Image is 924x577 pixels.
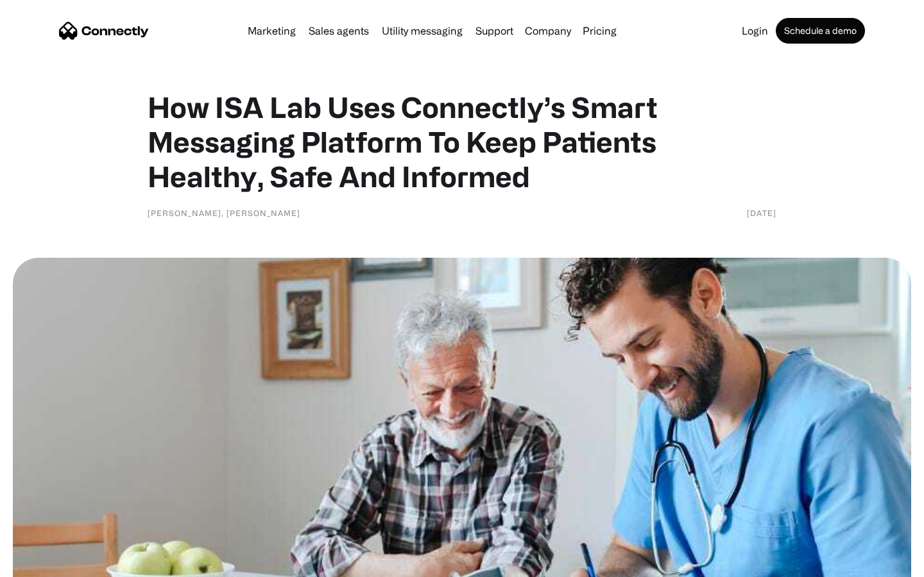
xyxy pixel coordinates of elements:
[747,206,776,219] div: [DATE]
[577,26,622,36] a: Pricing
[304,26,374,36] a: Sales agents
[470,26,518,36] a: Support
[148,90,776,194] h1: How ISA Lab Uses Connectly’s Smart Messaging Platform To Keep Patients Healthy, Safe And Informed
[737,26,773,36] a: Login
[13,555,77,573] aside: Language selected: English
[26,555,77,573] ul: Language list
[525,22,571,40] div: Company
[148,206,300,219] div: [PERSON_NAME], [PERSON_NAME]
[776,18,865,44] a: Schedule a demo
[243,26,301,36] a: Marketing
[377,26,468,36] a: Utility messaging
